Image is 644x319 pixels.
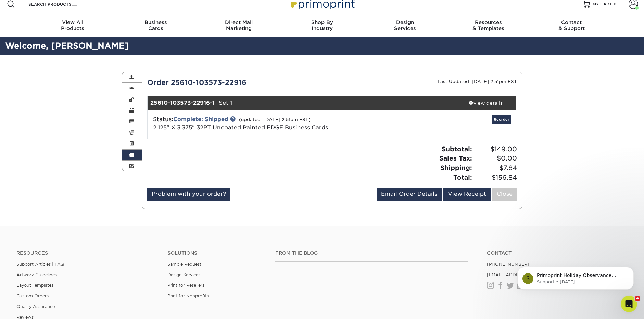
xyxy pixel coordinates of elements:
h4: Solutions [167,250,265,256]
a: Resources& Templates [447,15,530,37]
span: Contact [530,19,613,25]
div: Marketing [197,19,280,31]
a: 2.125" X 3.375" 32PT Uncoated Painted EDGE Business Cards [153,124,328,131]
a: Print for Nonprofits [167,293,209,298]
div: • [DATE] [49,208,68,215]
a: Shop ByIndustry [280,15,364,37]
a: Direct MailMarketing [197,15,280,37]
img: Jenny avatar [13,81,21,89]
a: Contact& Support [530,15,613,37]
strong: 25610-103573-22916-1 [150,100,215,106]
span: Resources [447,19,530,25]
span: Business [114,19,197,25]
a: DesignServices [364,15,447,37]
a: Reorder [492,115,511,124]
img: Profile image for Irene [8,151,22,164]
img: Profile image for Domie [8,176,22,190]
div: Primoprint [23,208,48,215]
a: Artwork Guidelines [16,272,57,277]
img: Jenny avatar [13,207,21,216]
h4: From the Blog [275,250,468,256]
span: MY CART [593,1,612,7]
iframe: Intercom notifications message [507,253,644,301]
strong: Subtotal: [442,145,472,153]
iframe: Intercom live chat [621,296,637,312]
iframe: Google Customer Reviews [2,298,58,317]
a: BusinessCards [114,15,197,37]
img: Profile image for Avery [8,24,22,38]
div: [PERSON_NAME] [24,157,64,165]
div: view details [455,100,517,106]
span: Direct Mail [197,19,280,25]
span: $7.84 [474,163,517,173]
a: View AllProducts [31,15,114,37]
img: Irene avatar [10,126,18,134]
a: Close [492,188,517,201]
a: Contact [487,250,628,256]
a: [PHONE_NUMBER] [487,261,529,267]
img: Erica avatar [7,81,15,89]
a: Support Articles | FAQ [16,261,64,267]
span: Design [364,19,447,25]
img: Irene avatar [10,101,18,109]
div: & Templates [447,19,530,31]
span: $0.00 [474,154,517,163]
a: Sample Request [167,261,201,267]
h4: Resources [16,250,157,256]
div: [PERSON_NAME] [24,31,64,38]
div: • 8m ago [49,56,70,63]
button: Send us a message [31,193,105,206]
strong: Total: [453,174,472,181]
a: Email Order Details [377,188,442,201]
a: Complete: Shipped [173,116,228,123]
button: Help [91,214,137,241]
span: Family Owned & Operated ❤️ Should you have any questions regarding your order or products, please... [23,202,501,207]
div: Primoprint [23,81,48,89]
img: Erica avatar [7,55,15,64]
span: Messages [55,231,81,235]
div: Status: [148,115,393,132]
div: Cards [114,19,197,31]
div: Order 25610-103573-22916 [142,77,332,88]
a: Problem with your order? [147,188,230,201]
img: Erica avatar [7,207,15,216]
h1: Messages [51,3,88,15]
span: View All [31,19,114,25]
div: • [DATE] [65,157,85,165]
div: Primoprint [23,56,48,63]
a: [EMAIL_ADDRESS][DOMAIN_NAME] [487,272,569,277]
div: Close [120,3,132,15]
img: Irene avatar [10,50,18,58]
a: Layout Templates [16,283,53,288]
a: Print for Resellers [167,283,204,288]
div: Industry [280,19,364,31]
span: $156.84 [474,173,517,182]
span: Shop By [280,19,364,25]
img: Jenny avatar [13,55,21,64]
div: - Set 1 [148,96,455,110]
span: Perfect, thank you [24,24,68,30]
div: Primoprint [23,132,48,139]
a: Custom Orders [16,293,49,298]
strong: Shipping: [440,164,472,171]
div: • [DATE] [49,81,68,89]
span: 0 [614,2,617,7]
span: $149.00 [474,144,517,154]
a: View Receipt [443,188,491,201]
img: Irene avatar [10,202,18,210]
div: Primoprint [23,107,48,114]
strong: Sales Tax: [439,154,472,162]
img: Jenny avatar [13,106,21,114]
div: Products [31,19,114,31]
img: Jenny avatar [13,131,21,140]
button: Messages [46,214,91,241]
div: • Just now [65,31,88,38]
a: view details [455,96,517,110]
span: Home [16,231,30,235]
small: Last Updated: [DATE] 2:51pm EST [438,79,517,84]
